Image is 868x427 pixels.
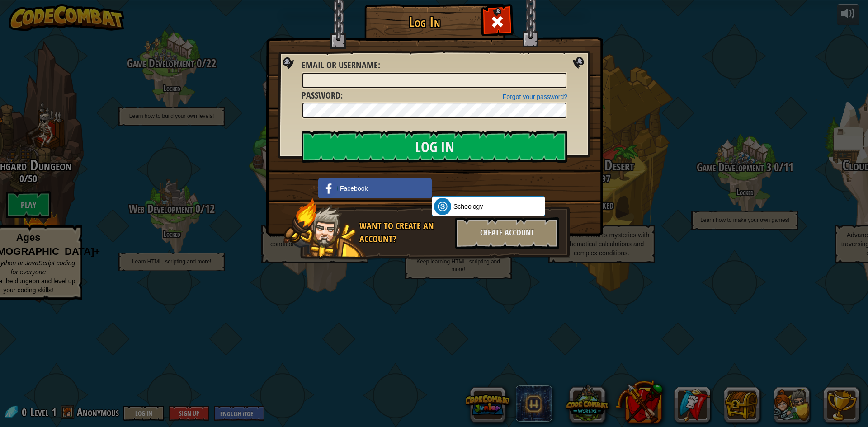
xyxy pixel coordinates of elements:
[455,217,559,249] div: Create Account
[302,59,380,72] label: :
[302,59,378,71] span: Email or Username
[453,202,483,211] span: Schoology
[427,177,519,197] iframe: Sign in with Google Button
[434,198,451,215] img: schoology.png
[321,180,338,197] img: facebook_small.png
[302,131,567,163] input: Log In
[503,93,567,100] a: Forgot your password?
[302,89,340,101] span: Password
[367,14,482,30] h1: Log In
[359,220,450,245] div: Want to create an account?
[302,89,343,102] label: :
[340,184,368,193] span: Facebook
